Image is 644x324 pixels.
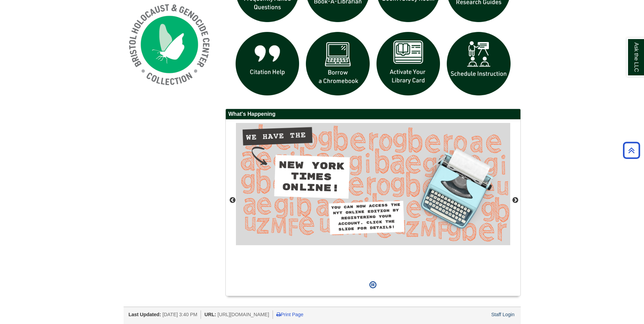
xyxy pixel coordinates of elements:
[226,109,520,120] h2: What's Happening
[621,146,642,155] a: Back to Top
[236,123,510,277] div: This box contains rotating images
[218,312,269,317] span: [URL][DOMAIN_NAME]
[129,312,161,317] span: Last Updated:
[229,197,236,204] button: Previous
[162,312,197,317] span: [DATE] 3:40 PM
[367,277,379,292] button: Pause
[512,197,519,204] button: Next
[236,123,510,245] img: Access the New York Times online edition.
[276,312,303,317] a: Print Page
[443,29,514,99] img: For faculty. Schedule Library Instruction icon links to form.
[373,29,444,99] img: activate Library Card icon links to form to activate student ID into library card
[276,312,281,317] i: Print Page
[232,29,303,99] img: citation help icon links to citation help guide page
[491,312,515,317] a: Staff Login
[302,29,373,99] img: Borrow a chromebook icon links to the borrow a chromebook web page
[204,312,216,317] span: URL:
